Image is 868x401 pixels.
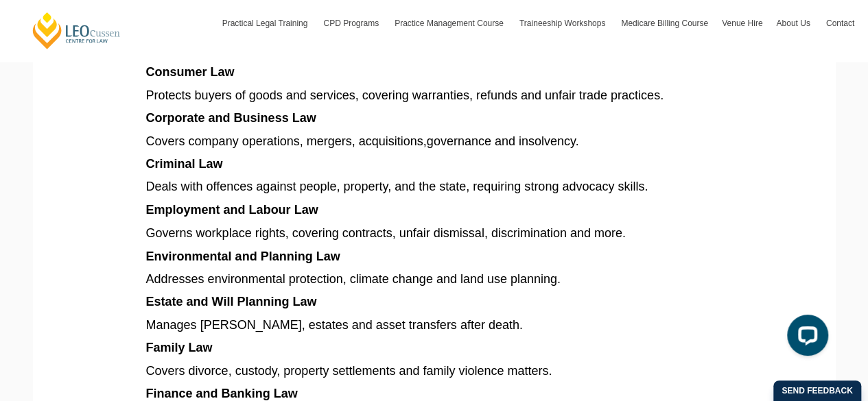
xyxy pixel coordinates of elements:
[146,294,317,308] span: Estate and Will Planning Law
[146,249,340,263] span: Environmental and Planning Law
[715,3,769,43] a: Venue Hire
[769,3,819,43] a: About Us
[146,386,298,400] span: Finance and Banking Law
[146,317,523,331] span: Manages [PERSON_NAME], estates and asset transfers after death.
[776,309,834,367] iframe: LiveChat chat widget
[146,203,318,217] span: Employment and Labour Law
[388,3,513,43] a: Practice Management Course
[31,11,122,50] a: [PERSON_NAME] Centre for Law
[146,65,235,79] span: Consumer Law
[146,340,213,354] span: Family Law
[614,3,715,43] a: Medicare Billing Course
[423,134,427,148] span: ,
[427,134,579,148] span: governance and insolvency.
[146,271,561,285] span: Addresses environmental protection, climate change and land use planning.
[146,88,664,102] span: Protects buyers of goods and services, covering warranties, refunds and unfair trade practices.
[513,3,614,43] a: Traineeship Workshops
[146,226,626,239] span: Governs workplace rights, covering contracts, unfair dismissal, discrimination and more.
[146,363,552,377] span: Covers divorce, custody, property settlements and family violence matters.
[146,180,648,193] span: Deals with offences against people, property, and the state, requiring strong advocacy skills.
[316,3,388,43] a: CPD Programs
[819,3,861,43] a: Contact
[215,3,317,43] a: Practical Legal Training
[146,111,316,125] span: Corporate and Business Law
[146,157,223,171] span: Criminal Law
[146,134,423,148] span: Covers company operations, mergers, acquisitions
